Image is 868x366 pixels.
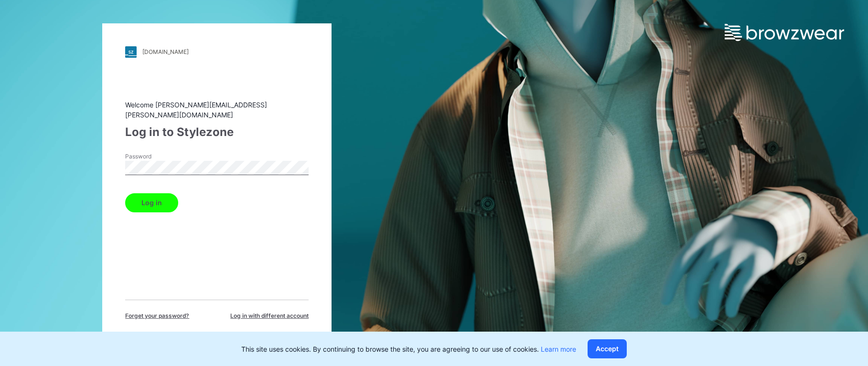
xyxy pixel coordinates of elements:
img: browzwear-logo.e42bd6dac1945053ebaf764b6aa21510.svg [725,24,844,41]
div: Welcome [PERSON_NAME][EMAIL_ADDRESS][PERSON_NAME][DOMAIN_NAME] [125,100,309,120]
button: Accept [588,339,627,358]
a: [DOMAIN_NAME] [125,46,309,58]
div: [DOMAIN_NAME] [142,48,189,55]
img: stylezone-logo.562084cfcfab977791bfbf7441f1a819.svg [125,46,137,58]
a: Learn more [541,345,576,353]
span: Forget your password? [125,312,189,320]
p: This site uses cookies. By continuing to browse the site, you are agreeing to our use of cookies. [241,344,576,354]
button: Log in [125,193,178,212]
label: Password [125,152,192,161]
div: Log in to Stylezone [125,124,309,141]
span: Log in with different account [230,312,309,320]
